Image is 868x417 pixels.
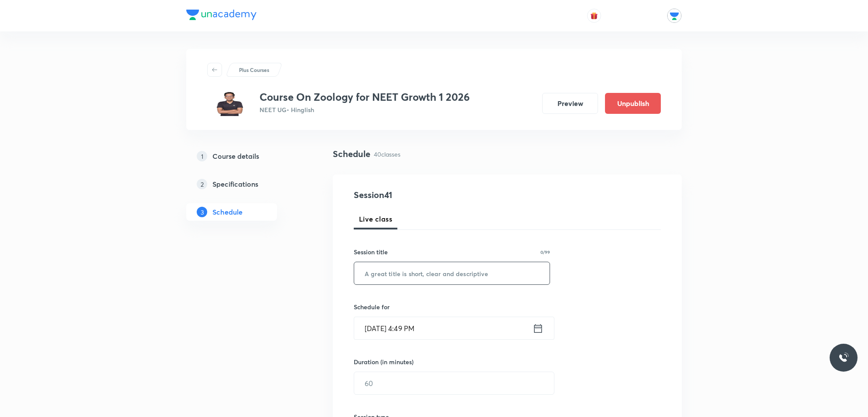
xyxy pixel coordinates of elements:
img: ttu [838,352,849,363]
h4: Schedule [333,147,370,161]
button: Preview [542,93,598,114]
p: 2 [197,179,207,189]
h5: Course details [212,151,259,161]
p: 3 [197,207,207,217]
a: 2Specifications [186,175,305,193]
p: NEET UG • Hinglish [260,105,470,114]
p: Plus Courses [239,66,269,74]
span: Live class [359,214,392,224]
h4: Session 41 [354,188,513,202]
button: avatar [587,9,601,23]
img: Unacademy Jodhpur [667,8,682,23]
button: Unpublish [605,93,661,114]
h6: Session title [354,247,388,256]
img: 27db10ba52964d88be0fe0e91f569608.jpg [207,91,253,116]
input: 60 [354,372,554,394]
a: Company Logo [186,10,256,22]
h6: Duration (in minutes) [354,357,413,366]
h3: Course On Zoology for NEET Growth 1 2026 [260,91,470,103]
input: A great title is short, clear and descriptive [354,262,550,284]
h6: Schedule for [354,302,550,311]
img: avatar [590,12,598,20]
img: Company Logo [186,10,256,20]
h5: Schedule [212,207,243,217]
p: 1 [197,151,207,161]
a: 1Course details [186,147,305,165]
p: 0/99 [540,250,550,254]
p: 40 classes [374,150,400,159]
h5: Specifications [212,179,258,189]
